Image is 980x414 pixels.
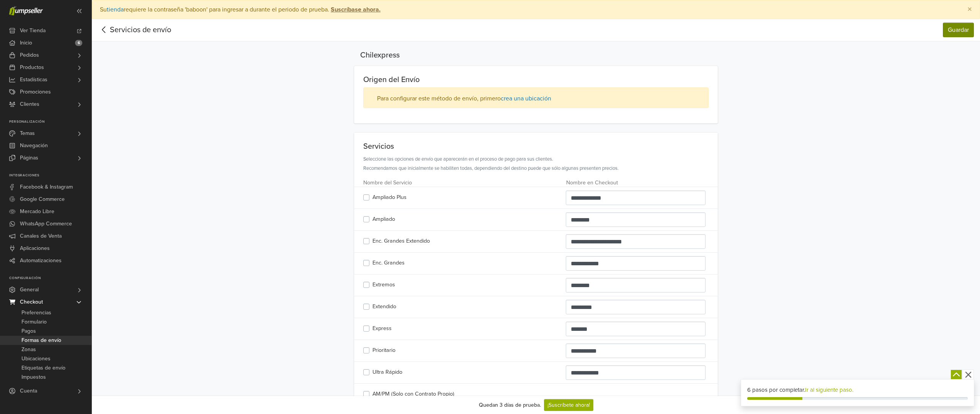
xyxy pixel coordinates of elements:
[20,385,37,397] span: Cuenta
[372,302,396,311] label: Extendido
[20,127,35,140] span: Temas
[372,324,392,333] label: Express
[354,51,718,60] div: Chilexpress
[107,6,124,13] a: tienda
[20,49,39,61] span: Pedidos
[372,259,405,267] label: Enc. Grandes
[21,363,65,373] span: Etiquetas de envío
[354,179,566,187] div: Nombre del Servicio
[967,4,972,15] span: ×
[20,98,39,110] span: Clientes
[501,95,551,102] a: crea una ubicación
[21,308,51,317] span: Preferencias
[960,0,980,19] button: Close
[363,75,709,84] div: Origen del Envío
[20,152,38,164] span: Páginas
[20,61,44,74] span: Productos
[20,37,32,49] span: Inicio
[363,165,619,171] span: Recomendamos que inicialmente se habiliten todas, dependiendo del destino puede que sólo algunas ...
[20,74,47,86] span: Estadísticas
[21,354,51,363] span: Ubicaciones
[21,336,61,345] span: Formas de envío
[329,6,381,13] a: Suscríbase ahora.
[372,193,407,202] label: Ampliado Plus
[20,25,46,37] span: Ver Tienda
[943,23,974,37] button: Guardar
[354,133,718,151] div: Servicios
[544,399,593,411] a: ¡Suscríbete ahora!
[20,296,43,308] span: Checkout
[20,181,73,193] span: Facebook & Instagram
[21,317,47,327] span: Formulario
[20,255,62,267] span: Automatizaciones
[9,173,91,178] p: Integraciones
[805,386,853,393] a: Ir al siguiente paso.
[479,401,541,409] div: Quedan 3 días de prueba.
[20,218,72,230] span: WhatsApp Commerce
[20,230,62,242] span: Canales de Venta
[75,40,82,46] span: 6
[363,156,553,162] span: Seleccione las opciones de envío que aparecerán en el proceso de pago para sus clientes.
[21,327,36,336] span: Pagos
[20,242,50,255] span: Aplicaciones
[9,276,91,281] p: Configuración
[377,94,695,103] span: Para configurar este método de envío, primero
[9,120,91,124] p: Personalización
[747,386,968,394] div: 6 pasos por completar.
[20,284,39,296] span: General
[20,205,54,218] span: Mercado Libre
[372,215,395,223] label: Ampliado
[21,373,46,382] span: Impuestos
[372,368,402,376] label: Ultra Rápido
[566,179,718,187] div: Nombre en Checkout
[20,193,65,205] span: Google Commerce
[372,346,395,355] label: Prioritario
[372,390,454,398] label: AM/PM (Solo con Contrato Propio)
[331,6,381,13] strong: Suscríbase ahora.
[20,86,51,98] span: Promociones
[98,24,171,36] div: Servicios de envío
[372,281,395,289] label: Extremos
[20,140,48,152] span: Navegación
[372,237,430,245] label: Enc. Grandes Extendido
[21,345,36,354] span: Zonas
